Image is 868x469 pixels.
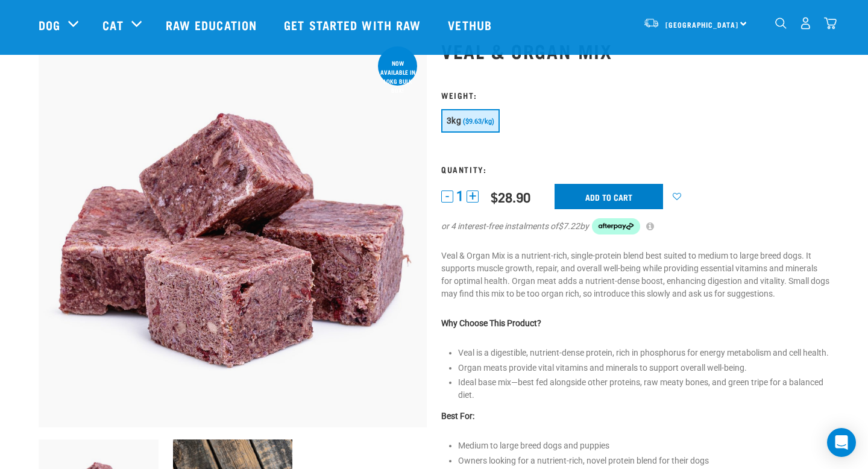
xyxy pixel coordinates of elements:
p: Veal & Organ Mix is a nutrient-rich, single-protein blend best suited to medium to large breed do... [441,250,829,300]
span: $7.22 [558,220,580,233]
li: Veal is a digestible, nutrient-dense protein, rich in phosphorus for energy metabolism and cell h... [458,347,829,359]
img: Afterpay [592,218,640,235]
div: Open Intercom Messenger [827,428,856,457]
button: 3kg ($9.63/kg) [441,109,500,133]
div: or 4 interest-free instalments of by [441,218,829,235]
li: Owners looking for a nutrient-rich, novel protein blend for their dogs [458,455,829,467]
a: Cat [102,16,123,34]
a: Vethub [436,1,507,49]
button: + [467,190,479,203]
a: Raw Education [154,1,272,49]
button: - [441,190,453,203]
li: Ideal base mix—best fed alongside other proteins, raw meaty bones, and green tripe for a balanced... [458,376,829,401]
img: user.png [799,17,812,30]
img: home-icon-1@2x.png [775,17,787,29]
input: Add to cart [555,184,663,209]
strong: Best For: [441,411,474,421]
h3: Quantity: [441,165,829,174]
span: [GEOGRAPHIC_DATA] [665,22,738,27]
a: Dog [39,16,60,34]
img: 1158 Veal Organ Mix 01 [39,39,427,427]
h3: Weight: [441,90,829,99]
img: van-moving.png [643,17,659,28]
span: 1 [456,190,464,203]
img: home-icon@2x.png [824,17,837,30]
a: Get started with Raw [272,1,436,49]
li: Organ meats provide vital vitamins and minerals to support overall well-being. [458,362,829,374]
li: Medium to large breed dogs and puppies [458,439,829,452]
span: ($9.63/kg) [463,118,494,125]
div: $28.90 [491,189,530,204]
span: 3kg [447,116,461,125]
strong: Why Choose This Product? [441,318,541,328]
